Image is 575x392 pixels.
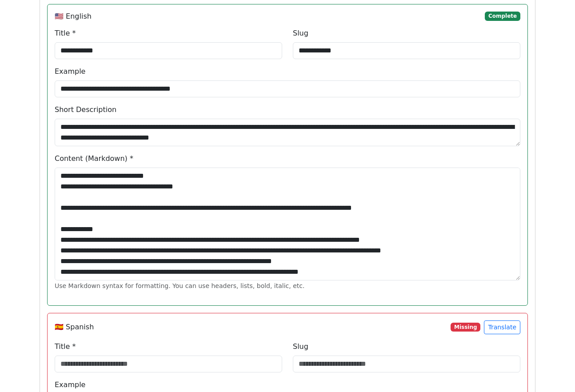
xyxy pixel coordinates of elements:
label: Slug [293,28,308,39]
label: Content (Markdown) * [55,153,133,164]
label: Title * [55,28,76,39]
label: Title * [55,341,76,352]
label: Slug [293,341,308,352]
small: Use Markdown syntax for formatting. You can use headers, lists, bold, italic, etc. [55,282,304,289]
label: Short Description [55,104,116,115]
h6: 🇺🇸 English [55,12,92,20]
label: Example [55,66,85,77]
button: Translate [484,320,520,334]
span: Missing [451,323,480,332]
label: Example [55,380,85,390]
h6: 🇪🇸 Spanish [55,323,94,331]
span: Complete [485,12,520,20]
